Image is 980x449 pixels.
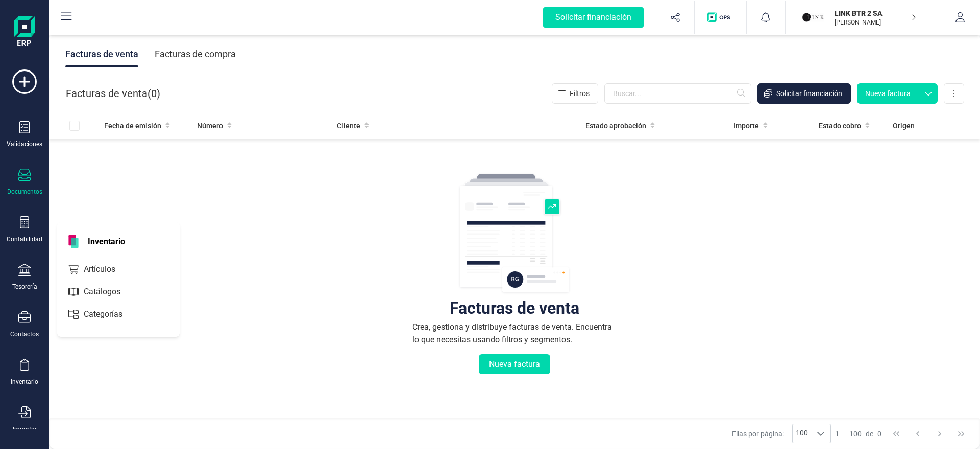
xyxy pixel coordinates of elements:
[337,121,360,131] span: Cliente
[65,41,138,67] div: Facturas de venta
[732,424,831,443] div: Filas por página:
[570,88,590,99] span: Filtros
[531,1,656,34] button: Solicitar financiación
[13,425,37,433] div: Importar
[776,88,842,99] span: Solicitar financiación
[930,424,949,443] button: Next Page
[835,429,881,439] div: -
[151,86,157,101] span: 0
[450,303,579,313] div: Facturas de venta
[793,424,811,443] span: 100
[7,187,42,196] div: Documentos
[80,286,139,298] span: Catálogos
[908,424,927,443] button: Previous Page
[7,235,42,243] div: Contabilidad
[12,282,37,291] div: Tesorería
[82,235,131,248] span: Inventario
[80,263,134,275] span: Artículos
[543,7,644,28] div: Solicitar financiación
[951,424,971,443] button: Last Page
[857,83,919,104] button: Nueva factura
[733,121,759,131] span: Importe
[11,377,38,386] div: Inventario
[14,16,35,49] img: Logo Finanedi
[835,8,916,18] p: LINK BTR 2 SA
[197,121,223,131] span: Número
[802,6,824,29] img: LI
[819,121,861,131] span: Estado cobro
[849,429,862,439] span: 100
[604,83,751,104] input: Buscar...
[707,12,734,22] img: Logo de OPS
[798,1,928,34] button: LILINK BTR 2 SA[PERSON_NAME]
[835,18,916,27] p: [PERSON_NAME]
[585,121,646,131] span: Estado aprobación
[412,321,617,346] div: Crea, gestiona y distribuye facturas de venta. Encuentra lo que necesitas usando filtros y segmen...
[7,140,42,148] div: Validaciones
[479,354,550,374] button: Nueva factura
[66,83,160,104] div: Facturas de venta ( )
[155,41,236,67] div: Facturas de compra
[835,429,839,439] span: 1
[10,330,39,338] div: Contactos
[757,83,851,104] button: Solicitar financiación
[877,429,881,439] span: 0
[893,121,915,131] span: Origen
[887,424,906,443] button: First Page
[104,121,161,131] span: Fecha de emisión
[701,1,740,34] button: Logo de OPS
[80,308,141,320] span: Categorías
[458,172,571,295] img: img-empty-table.svg
[552,83,598,104] button: Filtros
[866,429,873,439] span: de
